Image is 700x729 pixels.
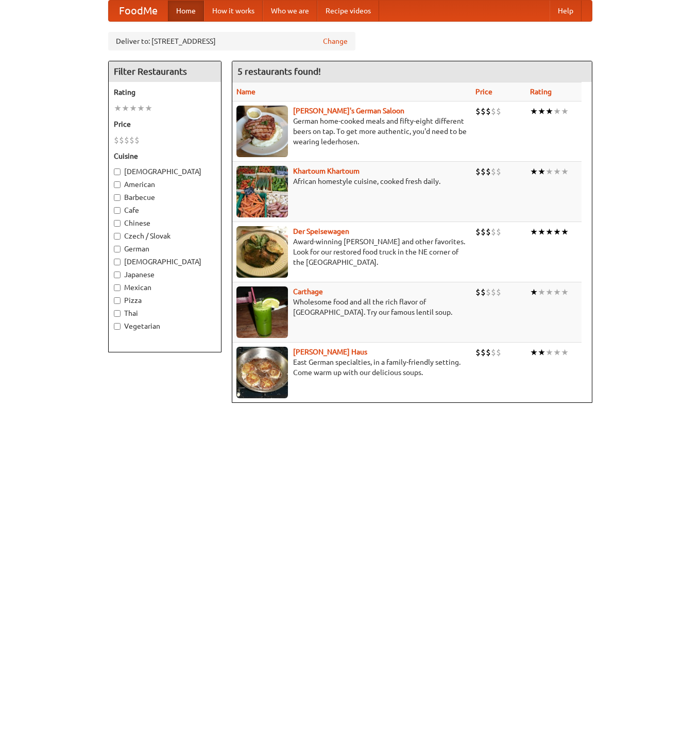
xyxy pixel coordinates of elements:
[114,321,216,331] label: Vegetarian
[114,134,119,146] li: $
[475,88,492,96] a: Price
[114,192,216,202] label: Barbecue
[114,246,121,252] input: German
[496,166,501,177] li: $
[475,166,481,177] li: $
[475,286,481,298] li: $
[553,286,561,298] li: ★
[545,226,553,238] li: ★
[114,269,216,280] label: Japanese
[491,347,496,358] li: $
[236,236,467,267] p: Award-winning [PERSON_NAME] and other favorites. Look for our restored food truck in the NE corne...
[530,347,538,358] li: ★
[486,286,491,298] li: $
[496,286,501,298] li: $
[561,347,569,358] li: ★
[236,106,288,157] img: esthers.jpg
[553,106,561,117] li: ★
[236,286,288,338] img: carthage.jpg
[168,1,204,21] a: Home
[236,357,467,378] p: East German specialties, in a family-friendly setting. Come warm up with our delicious soups.
[538,166,545,177] li: ★
[114,220,121,227] input: Chinese
[561,106,569,117] li: ★
[491,226,496,238] li: $
[530,88,552,96] a: Rating
[530,226,538,238] li: ★
[236,88,255,96] a: Name
[129,134,134,146] li: $
[486,226,491,238] li: $
[545,106,553,117] li: ★
[114,323,121,330] input: Vegetarian
[114,297,121,304] input: Pizza
[481,106,486,117] li: $
[236,176,467,187] p: African homestyle cuisine, cooked fresh daily.
[236,226,288,278] img: speisewagen.jpg
[124,134,129,146] li: $
[538,347,545,358] li: ★
[561,166,569,177] li: ★
[114,181,121,188] input: American
[114,205,216,215] label: Cafe
[114,166,216,177] label: [DEMOGRAPHIC_DATA]
[491,166,496,177] li: $
[114,218,216,228] label: Chinese
[114,103,122,114] li: ★
[486,166,491,177] li: $
[538,226,545,238] li: ★
[293,167,360,175] b: Khartoum Khartoum
[129,103,137,114] li: ★
[108,32,355,50] div: Deliver to: [STREET_ADDRESS]
[491,106,496,117] li: $
[114,207,121,214] input: Cafe
[561,226,569,238] li: ★
[481,347,486,358] li: $
[491,286,496,298] li: $
[323,36,348,46] a: Change
[486,106,491,117] li: $
[145,103,152,114] li: ★
[134,134,140,146] li: $
[475,347,481,358] li: $
[486,347,491,358] li: $
[481,226,486,238] li: $
[538,106,545,117] li: ★
[293,107,404,115] a: [PERSON_NAME]'s German Saloon
[530,166,538,177] li: ★
[481,286,486,298] li: $
[114,168,121,175] input: [DEMOGRAPHIC_DATA]
[496,106,501,117] li: $
[475,106,481,117] li: $
[109,1,168,21] a: FoodMe
[236,116,467,147] p: German home-cooked meals and fifty-eight different beers on tap. To get more authentic, you'd nee...
[237,66,321,76] ng-pluralize: 5 restaurants found!
[114,179,216,190] label: American
[561,286,569,298] li: ★
[553,166,561,177] li: ★
[545,347,553,358] li: ★
[293,227,349,235] a: Der Speisewagen
[293,348,367,356] a: [PERSON_NAME] Haus
[481,166,486,177] li: $
[293,287,323,296] a: Carthage
[114,151,216,161] h5: Cuisine
[236,297,467,317] p: Wholesome food and all the rich flavor of [GEOGRAPHIC_DATA]. Try our famous lentil soup.
[119,134,124,146] li: $
[114,194,121,201] input: Barbecue
[530,106,538,117] li: ★
[114,259,121,265] input: [DEMOGRAPHIC_DATA]
[538,286,545,298] li: ★
[114,295,216,306] label: Pizza
[545,166,553,177] li: ★
[496,347,501,358] li: $
[236,166,288,217] img: khartoum.jpg
[114,284,121,291] input: Mexican
[475,226,481,238] li: $
[114,310,121,317] input: Thai
[204,1,263,21] a: How it works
